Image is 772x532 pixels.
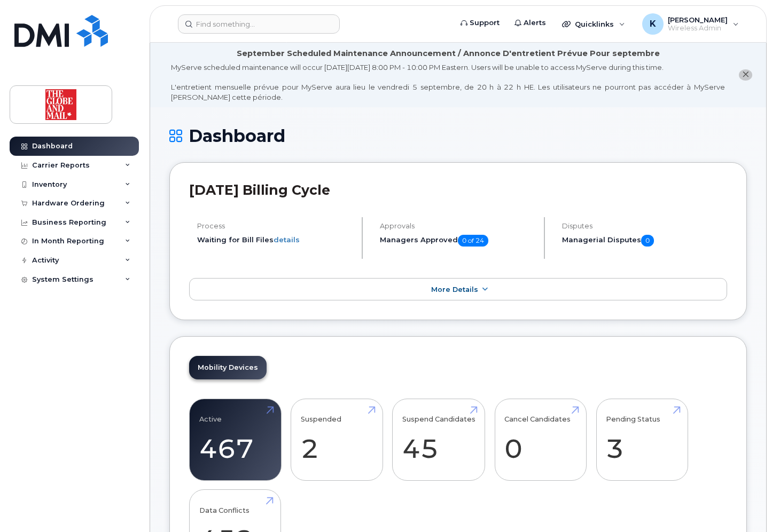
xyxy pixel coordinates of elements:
span: 0 of 24 [458,235,488,247]
a: details [274,235,300,244]
a: Active 467 [199,404,271,475]
a: Suspended 2 [301,404,373,475]
span: More Details [431,285,478,293]
span: 0 [641,235,654,247]
h4: Approvals [380,222,535,230]
a: Pending Status 3 [606,404,678,475]
h5: Managerial Disputes [562,235,727,247]
a: Mobility Devices [189,356,267,379]
h2: [DATE] Billing Cycle [189,182,727,198]
div: MyServe scheduled maintenance will occur [DATE][DATE] 8:00 PM - 10:00 PM Eastern. Users will be u... [171,62,725,102]
h5: Managers Approved [380,235,535,247]
h4: Process [197,222,353,230]
button: close notification [739,69,752,81]
a: Suspend Candidates 45 [402,404,475,475]
li: Waiting for Bill Files [197,235,353,245]
h4: Disputes [562,222,727,230]
a: Cancel Candidates 0 [504,404,576,475]
h1: Dashboard [169,126,747,145]
div: September Scheduled Maintenance Announcement / Annonce D'entretient Prévue Pour septembre [237,48,660,59]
